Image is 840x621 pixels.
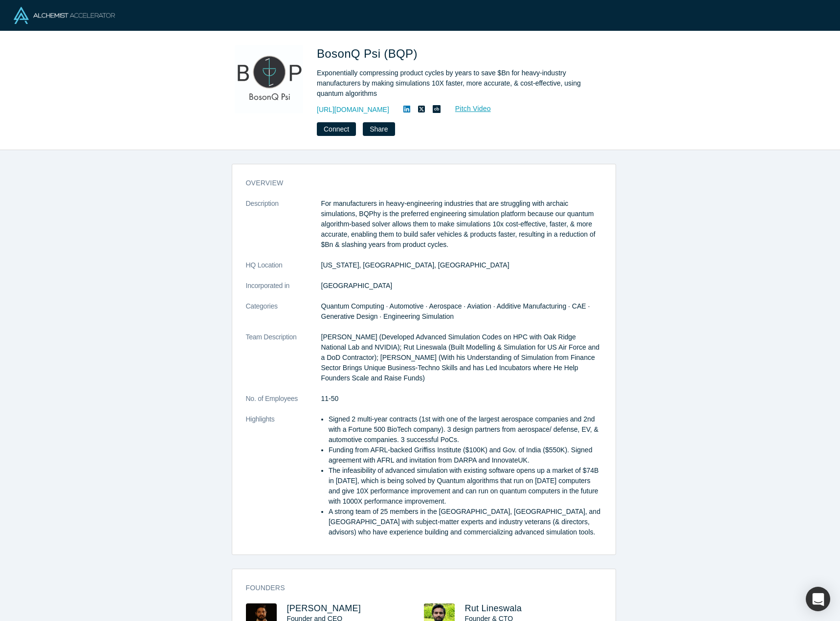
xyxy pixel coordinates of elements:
[329,466,602,507] li: The infeasibility of advanced simulation with existing software opens up a market of $74B in [DAT...
[246,281,321,301] dt: Incorporated in
[321,394,602,404] dd: 11-50
[317,122,356,136] button: Connect
[317,105,389,115] a: [URL][DOMAIN_NAME]
[246,332,321,394] dt: Team Description
[287,603,361,613] a: [PERSON_NAME]
[246,414,321,548] dt: Highlights
[246,394,321,414] dt: No. of Employees
[317,47,421,60] span: BosonQ Psi (BQP)
[329,445,602,466] li: Funding from AFRL-backed Griffiss Institute ($100K) and Gov. of India ($550K). Signed agreement w...
[321,260,602,270] dd: [US_STATE], [GEOGRAPHIC_DATA], [GEOGRAPHIC_DATA]
[329,507,602,537] li: A strong team of 25 members in the [GEOGRAPHIC_DATA], [GEOGRAPHIC_DATA], and [GEOGRAPHIC_DATA] wi...
[465,603,522,613] a: Rut Lineswala
[246,260,321,281] dt: HQ Location
[317,68,591,99] div: Exponentially compressing product cycles by years to save $Bn for heavy-industry manufacturers by...
[321,302,590,320] span: Quantum Computing · Automotive · Aerospace · Aviation · Additive Manufacturing · CAE · Generative...
[246,178,588,188] h3: overview
[363,122,395,136] button: Share
[246,583,588,593] h3: Founders
[444,103,491,114] a: Pitch Video
[329,414,602,445] li: Signed 2 multi-year contracts (1st with one of the largest aerospace companies and 2nd with a For...
[235,45,303,113] img: BosonQ Psi (BQP)'s Logo
[14,7,115,24] img: Alchemist Logo
[246,199,321,260] dt: Description
[321,199,602,250] p: For manufacturers in heavy-engineering industries that are struggling with archaic simulations, B...
[246,301,321,332] dt: Categories
[321,281,602,291] dd: [GEOGRAPHIC_DATA]
[321,332,602,383] p: [PERSON_NAME] (Developed Advanced Simulation Codes on HPC with Oak Ridge National Lab and NVIDIA)...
